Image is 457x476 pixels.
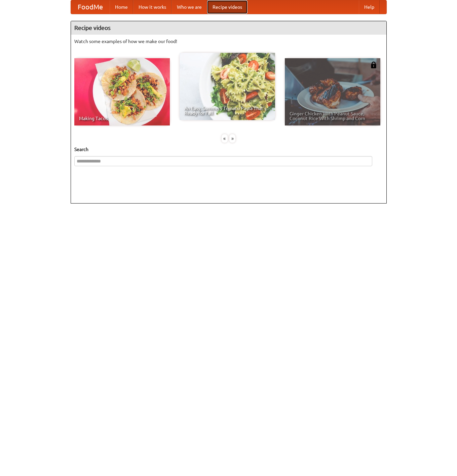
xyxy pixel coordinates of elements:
a: Recipe videos [207,0,247,14]
h5: Search [74,146,383,153]
a: Making Tacos [74,58,170,125]
img: 483408.png [370,62,377,68]
a: An Easy, Summery Tomato Pasta That's Ready for Fall [180,53,275,120]
a: Who we are [172,0,207,14]
a: FoodMe [71,0,110,14]
a: Home [110,0,133,14]
span: An Easy, Summery Tomato Pasta That's Ready for Fall [184,106,270,115]
a: How it works [133,0,172,14]
span: Making Tacos [79,116,165,121]
div: » [229,134,235,143]
p: Watch some examples of how we make our food! [74,38,383,45]
a: Help [359,0,380,14]
h4: Recipe videos [71,21,386,35]
div: « [222,134,228,143]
